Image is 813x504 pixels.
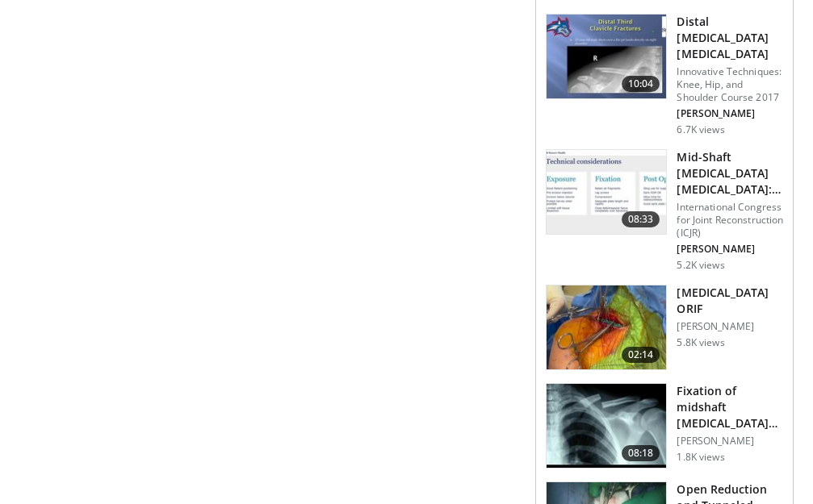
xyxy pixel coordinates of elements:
[677,107,783,120] p: [PERSON_NAME]
[677,285,783,317] h3: [MEDICAL_DATA] ORIF
[677,201,783,240] p: International Congress for Joint Reconstruction (ICJR)
[547,150,666,234] img: 062f5d94-bbec-44ad-8d36-91e69afdd407.150x105_q85_crop-smart_upscale.jpg
[677,14,783,62] h3: Distal [MEDICAL_DATA] [MEDICAL_DATA]
[677,243,783,256] p: [PERSON_NAME]
[677,259,724,272] p: 5.2K views
[546,383,783,469] a: 08:18 Fixation of midshaft [MEDICAL_DATA] with an intra-medullary Herbe… [PERSON_NAME] 1.8K views
[622,445,660,461] span: 08:18
[546,285,783,370] a: 02:14 [MEDICAL_DATA] ORIF [PERSON_NAME] 5.8K views
[622,76,660,92] span: 10:04
[677,65,783,104] p: Innovative Techniques: Knee, Hip, and Shoulder Course 2017
[677,320,783,333] p: [PERSON_NAME]
[622,211,660,227] span: 08:33
[546,149,783,272] a: 08:33 Mid-Shaft [MEDICAL_DATA] [MEDICAL_DATA]: My Approach International Congress for Joint Recon...
[547,15,666,98] img: 4afdc752-6e6b-4503-b008-0f8fdd872bd6.150x105_q85_crop-smart_upscale.jpg
[546,14,783,136] a: 10:04 Distal [MEDICAL_DATA] [MEDICAL_DATA] Innovative Techniques: Knee, Hip, and Shoulder Course ...
[677,336,724,349] p: 5.8K views
[677,123,724,136] p: 6.7K views
[677,149,783,198] h3: Mid-Shaft [MEDICAL_DATA] [MEDICAL_DATA]: My Approach
[677,451,724,464] p: 1.8K views
[547,285,666,369] img: 4dac7433-271a-47a6-a673-a7d23dc4c27e.150x105_q85_crop-smart_upscale.jpg
[677,383,783,431] h3: Fixation of midshaft [MEDICAL_DATA] with an intra-medullary Herbe…
[547,384,666,468] img: 8d5ce11e-d78a-404f-9182-4427e9bbe3e3.150x105_q85_crop-smart_upscale.jpg
[677,435,783,448] p: [PERSON_NAME]
[622,347,660,363] span: 02:14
